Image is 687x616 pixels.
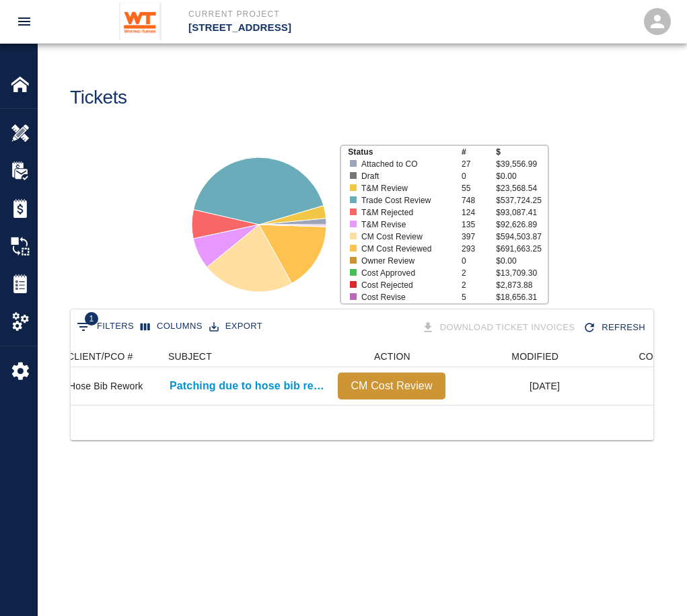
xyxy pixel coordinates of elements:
[361,279,451,291] p: Cost Rejected
[170,378,324,394] a: Patching due to hose bib rework. B1 and G1
[462,291,496,303] p: 5
[580,316,651,340] div: Refresh the list
[462,182,496,194] p: 55
[462,231,496,243] p: 397
[496,279,548,291] p: $2,873.88
[119,3,161,40] img: Whiting-Turner
[168,346,212,367] div: SUBJECT
[511,346,558,367] div: MODIFIED
[330,346,451,367] div: ACTION
[361,231,451,243] p: CM Cost Review
[462,146,496,158] p: #
[374,346,410,367] div: ACTION
[69,379,143,393] div: Hose Bib Rework
[137,316,206,337] button: Select columns
[565,346,680,367] div: CODES
[361,158,451,170] p: Attached to CO
[73,316,137,338] button: Show filters
[496,170,548,182] p: $0.00
[496,206,548,219] p: $93,087.41
[188,20,417,36] p: [STREET_ADDRESS]
[496,231,548,243] p: $594,503.87
[496,255,548,267] p: $0.00
[206,316,266,337] button: Export
[361,170,451,182] p: Draft
[361,206,451,219] p: T&M Rejected
[462,206,496,219] p: 124
[361,243,451,255] p: CM Cost Reviewed
[361,267,451,279] p: Cost Approved
[348,146,462,158] p: Status
[419,316,581,340] div: Tickets download in groups of 15
[462,267,496,279] p: 2
[61,346,161,367] div: CLIENT/PCO #
[361,291,451,303] p: Cost Revise
[462,158,496,170] p: 27
[161,346,330,367] div: SUBJECT
[85,312,98,325] span: 1
[462,170,496,182] p: 0
[462,219,496,231] p: 135
[462,243,496,255] p: 293
[496,158,548,170] p: $39,556.99
[8,5,40,38] button: open drawer
[462,194,496,206] p: 748
[462,279,496,291] p: 2
[620,551,687,616] iframe: Chat Widget
[639,346,673,367] div: CODES
[188,8,417,20] p: Current Project
[496,291,548,303] p: $18,656.31
[70,87,127,109] h1: Tickets
[67,346,133,367] div: CLIENT/PCO #
[496,194,548,206] p: $537,724.25
[361,182,451,194] p: T&M Review
[580,316,651,340] button: Refresh
[496,243,548,255] p: $691,663.25
[496,267,548,279] p: $13,709.30
[361,219,451,231] p: T&M Revise
[343,378,440,394] p: CM Cost Review
[462,255,496,267] p: 0
[496,182,548,194] p: $23,568.54
[361,194,451,206] p: Trade Cost Review
[361,255,451,267] p: Owner Review
[496,146,548,158] p: $
[496,219,548,231] p: $92,626.89
[452,367,567,405] div: [DATE]
[451,346,565,367] div: MODIFIED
